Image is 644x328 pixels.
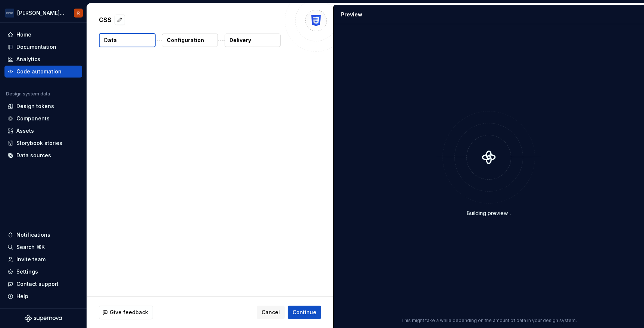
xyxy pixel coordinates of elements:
[167,37,204,44] p: Configuration
[162,34,218,47] button: Configuration
[16,152,51,159] div: Data sources
[16,102,54,110] div: Design tokens
[4,229,82,241] button: Notifications
[4,278,82,290] button: Contact support
[341,11,362,18] div: Preview
[77,10,80,16] div: R
[4,149,82,161] a: Data sources
[5,9,14,18] img: f0306bc8-3074-41fb-b11c-7d2e8671d5eb.png
[17,9,65,17] div: [PERSON_NAME] Airlines
[99,306,153,319] button: Give feedback
[16,68,62,75] div: Code automation
[25,315,62,322] svg: Supernova Logo
[4,41,82,53] a: Documentation
[16,256,46,263] div: Invite team
[4,137,82,149] a: Storybook stories
[16,268,38,275] div: Settings
[16,115,50,122] div: Components
[16,43,56,51] div: Documentation
[99,15,112,24] p: CSS
[16,293,28,300] div: Help
[4,266,82,278] a: Settings
[16,280,59,288] div: Contact support
[16,56,40,63] div: Analytics
[4,53,82,65] a: Analytics
[4,241,82,253] button: Search ⌘K
[229,37,251,44] p: Delivery
[16,127,34,135] div: Assets
[257,306,285,319] button: Cancel
[16,139,62,147] div: Storybook stories
[104,37,117,44] p: Data
[4,29,82,41] a: Home
[288,306,321,319] button: Continue
[6,91,50,97] div: Design system data
[467,209,511,217] div: Building preview...
[1,5,85,21] button: [PERSON_NAME] AirlinesR
[293,309,316,316] span: Continue
[401,318,577,324] p: This might take a while depending on the amount of data in your design system.
[262,309,280,316] span: Cancel
[110,309,148,316] span: Give feedback
[16,31,31,38] div: Home
[4,100,82,112] a: Design tokens
[225,34,281,47] button: Delivery
[4,290,82,302] button: Help
[99,33,156,47] button: Data
[16,243,45,251] div: Search ⌘K
[16,231,50,239] div: Notifications
[4,125,82,137] a: Assets
[4,113,82,124] a: Components
[4,66,82,78] a: Code automation
[4,253,82,265] a: Invite team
